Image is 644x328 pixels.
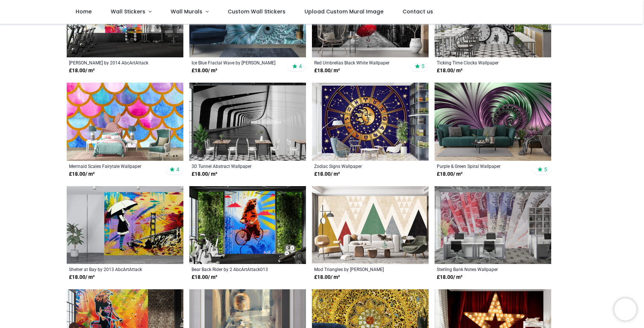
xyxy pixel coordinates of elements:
[614,298,637,321] iframe: Brevo live chat
[422,63,424,70] span: 5
[76,8,92,15] span: Home
[437,67,463,74] strong: £ 18.00 / m²
[69,266,159,272] a: Shelter at Bay by 2013 AbcArtAttack
[67,83,183,161] img: Mermaid Scales Fairytale Wall Mural Wallpaper
[189,186,306,264] img: Bear Back Rider Wall Mural by 2 AbcArtAttack013
[435,83,551,161] img: Purple & Green Spiral Wall Mural Wallpaper
[69,171,95,178] strong: £ 18.00 / m²
[437,274,463,281] strong: £ 18.00 / m²
[437,60,527,66] a: Ticking Time Clocks Wallpaper
[67,186,183,264] img: Shelter at Bay Wall Mural by 2013 AbcArtAttack
[544,166,547,173] span: 5
[69,60,159,66] a: [PERSON_NAME] by 2014 AbcArtAttack
[171,8,202,15] span: Wall Murals
[312,83,429,161] img: Zodiac Signs Wall Mural Wallpaper
[314,171,340,178] strong: £ 18.00 / m²
[402,8,433,15] span: Contact us
[192,266,281,272] a: Bear Back Rider by 2 AbcArtAttack013
[314,266,404,272] a: Mod Triangles by [PERSON_NAME]
[304,8,383,15] span: Upload Custom Mural Image
[69,67,95,74] strong: £ 18.00 / m²
[192,67,217,74] strong: £ 18.00 / m²
[192,171,217,178] strong: £ 18.00 / m²
[435,186,551,264] img: Sterling Bank Notes Wall Mural Wallpaper
[192,163,281,169] a: 3D Tunnel Abstract Wallpaper
[314,163,404,169] a: Zodiac Signs Wallpaper
[314,67,340,74] strong: £ 18.00 / m²
[314,274,340,281] strong: £ 18.00 / m²
[192,274,217,281] strong: £ 18.00 / m²
[176,166,179,173] span: 4
[69,163,159,169] a: Mermaid Scales Fairytale Wallpaper
[192,60,281,66] a: Ice Blue Fractal Wave by [PERSON_NAME]
[299,63,302,70] span: 4
[69,274,95,281] strong: £ 18.00 / m²
[314,60,404,66] a: Red Umbrellas Black White Wallpaper
[437,163,527,169] a: Purple & Green Spiral Wallpaper
[228,8,285,15] span: Custom Wall Stickers
[437,171,463,178] strong: £ 18.00 / m²
[111,8,145,15] span: Wall Stickers
[312,186,429,264] img: Mod Triangles Wall Mural by Michael Mullan
[189,83,306,161] img: 3D Tunnel Abstract Wall Mural Wallpaper
[437,266,527,272] a: Sterling Bank Notes Wallpaper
